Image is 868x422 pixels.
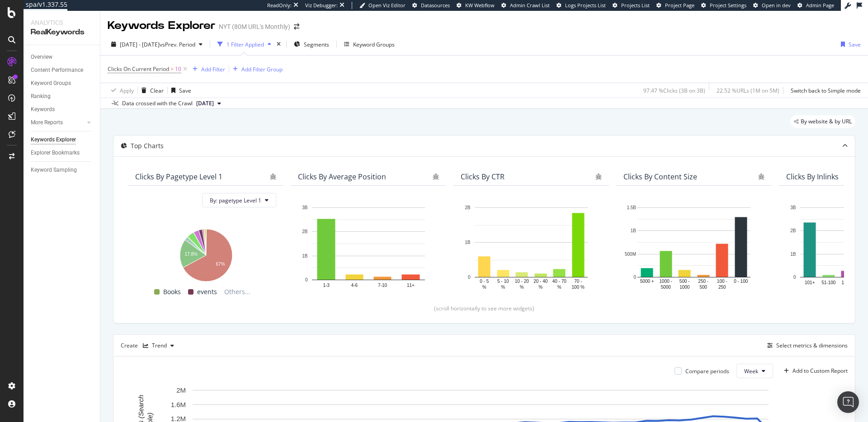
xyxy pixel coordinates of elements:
[821,280,836,285] text: 51-100
[793,275,796,280] text: 0
[340,37,398,52] button: Keyword Groups
[179,87,191,94] div: Save
[797,2,834,9] a: Admin Page
[805,280,815,285] text: 101+
[171,401,186,408] text: 1.6M
[421,2,450,9] span: Datasources
[31,135,94,145] a: Keywords Explorer
[465,205,471,210] text: 2B
[776,342,848,349] div: Select metrics & dimensions
[482,285,486,290] text: %
[219,22,290,31] div: NYT (80M URL's Monthly)
[790,115,855,128] div: legacy label
[841,280,853,285] text: 16-50
[189,64,225,75] button: Add Filter
[787,83,861,98] button: Switch back to Simple mode
[565,2,606,9] span: Logs Projects List
[202,193,276,207] button: By: pagetype Level 1
[837,37,861,52] button: Save
[791,87,861,94] div: Switch back to Simple mode
[241,66,283,73] div: Add Filter Group
[633,275,636,280] text: 0
[275,40,283,49] div: times
[595,173,602,180] div: bug
[753,2,791,9] a: Open in dev
[621,2,650,9] span: Projects List
[574,279,582,284] text: 70 -
[461,172,505,181] div: Clicks By CTR
[131,141,164,150] div: Top Charts
[790,229,796,234] text: 2B
[701,2,746,9] a: Project Settings
[515,279,529,284] text: 10 - 20
[139,338,178,353] button: Trend
[780,364,848,378] button: Add to Custom Report
[806,2,834,9] span: Admin Page
[461,203,602,291] div: A chart.
[717,87,779,94] div: 22.52 % URLs ( 1M on 5M )
[31,165,77,175] div: Keyword Sampling
[665,2,694,9] span: Project Page
[31,165,94,175] a: Keyword Sampling
[160,41,195,48] span: vs Prev. Period
[197,286,217,297] span: events
[625,252,636,257] text: 500M
[31,148,80,158] div: Explorer Bookmarks
[412,2,450,9] a: Datasources
[710,2,746,9] span: Project Settings
[457,2,495,9] a: KW Webflow
[270,173,276,180] div: bug
[631,229,637,234] text: 1B
[302,230,308,234] text: 2B
[120,41,160,48] span: [DATE] - [DATE]
[31,135,76,145] div: Keywords Explorer
[623,203,764,291] svg: A chart.
[557,2,606,9] a: Logs Projects List
[305,277,308,282] text: 0
[31,52,52,62] div: Overview
[643,87,705,94] div: 97.47 % Clicks ( 3B on 3B )
[135,225,276,283] svg: A chart.
[744,367,758,375] span: Week
[793,368,848,374] div: Add to Custom Report
[501,2,550,9] a: Admin Crawl List
[216,262,225,267] text: 67%
[323,283,330,288] text: 1-3
[557,285,561,290] text: %
[679,285,690,290] text: 1000
[31,148,94,158] a: Explorer Bookmarks
[31,105,94,114] a: Keywords
[679,279,690,284] text: 500 -
[108,83,134,98] button: Apply
[163,286,181,297] span: Books
[31,118,63,127] div: More Reports
[31,105,55,114] div: Keywords
[790,252,796,257] text: 1B
[31,27,93,38] div: RealKeywords
[698,279,708,284] text: 250 -
[175,63,181,75] span: 10
[31,92,51,101] div: Ranking
[801,119,852,124] span: By website & by URL
[699,285,707,290] text: 500
[267,2,292,9] div: ReadOnly:
[368,2,406,9] span: Open Viz Editor
[121,338,178,353] div: Create
[31,79,71,88] div: Keyword Groups
[762,2,791,9] span: Open in dev
[302,205,308,210] text: 3B
[378,283,387,288] text: 7-10
[660,279,672,284] text: 1000 -
[501,285,505,290] text: %
[170,65,174,73] span: >
[520,285,524,290] text: %
[108,37,206,52] button: [DATE] - [DATE]vsPrev. Period
[290,37,333,52] button: Segments
[298,203,439,294] svg: A chart.
[31,79,94,88] a: Keyword Groups
[764,340,848,351] button: Select metrics & dimensions
[298,172,386,181] div: Clicks By Average Position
